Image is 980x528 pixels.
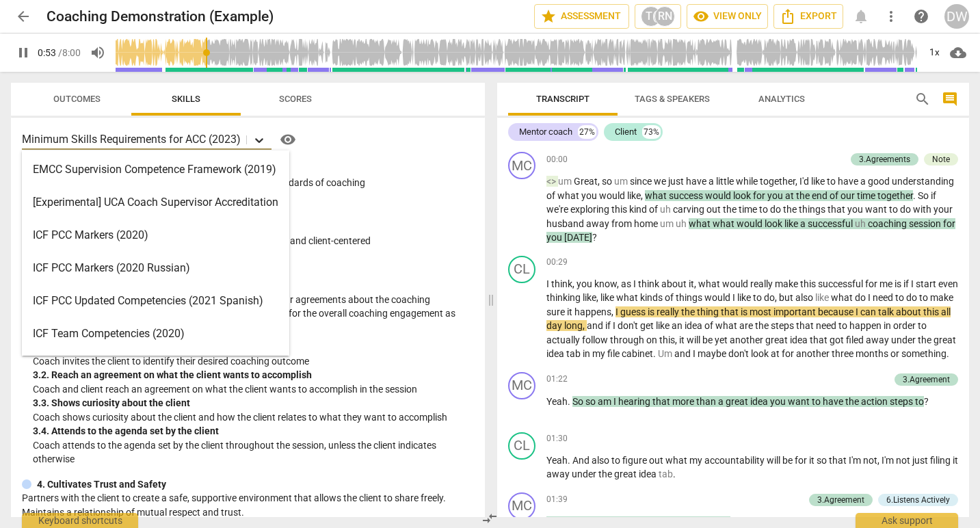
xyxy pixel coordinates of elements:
span: together [877,190,913,201]
span: look [751,348,771,359]
span: do [764,292,775,303]
span: my [592,348,607,359]
div: EMCC Supervision Competence Framework (2019) [22,153,289,186]
span: about [896,306,923,317]
span: the [783,204,799,215]
span: home [634,218,660,229]
span: 01:22 [546,373,568,385]
span: about [661,278,689,289]
span: Export [780,8,837,25]
span: file [607,348,622,359]
span: Filler word [660,218,676,229]
span: it [689,278,694,289]
span: or [890,348,901,359]
span: Filler word [855,218,868,229]
p: Minimum Skills Requirements for ACC (2023) [22,131,241,147]
span: to [895,292,906,303]
span: follow [582,334,610,345]
span: would [705,190,733,201]
div: 3. 2. Reach an agreement on what the client wants to accomplish [33,368,474,382]
span: actually [546,334,582,345]
button: Volume [85,40,110,65]
span: guess [620,306,648,317]
span: pause [15,44,31,61]
span: of [704,320,715,331]
span: you [577,278,594,289]
span: from [611,218,634,229]
span: months [856,348,890,359]
span: to [889,204,900,215]
span: what [715,320,739,331]
div: ICF PCC Markers (2020) [22,219,289,252]
div: Change speaker [508,256,535,283]
span: things [799,204,827,215]
span: to [759,204,770,215]
span: Transcript [536,94,590,104]
span: our [840,190,857,201]
span: carving [673,204,706,215]
p: Coach invites the client to identify their desired coaching outcome [33,354,474,369]
span: I [911,278,916,289]
span: I [613,396,618,407]
span: to [919,292,930,303]
span: you [767,190,785,201]
span: cabinet [622,348,653,359]
span: do [770,204,783,215]
span: do [855,292,868,303]
span: think [638,278,661,289]
span: with [913,204,933,215]
div: 27% [578,125,596,139]
span: this [611,204,629,215]
button: Search [912,88,933,110]
span: sure [546,306,567,317]
div: RN [654,6,675,27]
button: Show/Hide comments [939,88,961,110]
span: what [616,292,640,303]
span: me [879,278,895,289]
span: like [811,176,827,187]
span: Filler word [558,176,574,187]
span: happen [849,320,884,331]
span: this [800,278,818,289]
span: successful [818,278,865,289]
span: need [873,292,895,303]
span: know [594,278,617,289]
span: out [706,204,723,215]
span: day [546,320,564,331]
span: it [679,334,687,345]
span: it [567,306,574,317]
span: session [909,218,943,229]
span: star [540,8,557,25]
div: 3. 3. Shows curiosity about the client [33,396,474,410]
span: idea [685,320,704,331]
span: don't [728,348,751,359]
span: successful [808,218,855,229]
span: a [718,396,726,407]
span: what [698,278,722,289]
span: of [649,204,660,215]
button: View only [687,4,768,29]
span: that [796,320,816,331]
span: an [672,320,685,331]
button: DW [944,4,969,29]
span: another [730,334,765,345]
span: , [596,292,600,303]
span: have [838,176,860,187]
span: at [771,348,782,359]
span: . [653,348,658,359]
span: idea [790,334,810,345]
h2: Coaching Demonstration (Example) [47,8,274,25]
span: . [913,190,918,201]
span: I'd [799,176,811,187]
span: great [726,396,750,407]
span: I [615,306,620,317]
span: all [941,306,951,317]
div: Ask support [856,513,958,528]
span: , [694,278,698,289]
a: Help [909,4,933,29]
span: to [838,320,849,331]
span: at [785,190,796,201]
span: cloud_download [950,44,966,61]
span: I [856,306,860,317]
span: and [587,320,605,331]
